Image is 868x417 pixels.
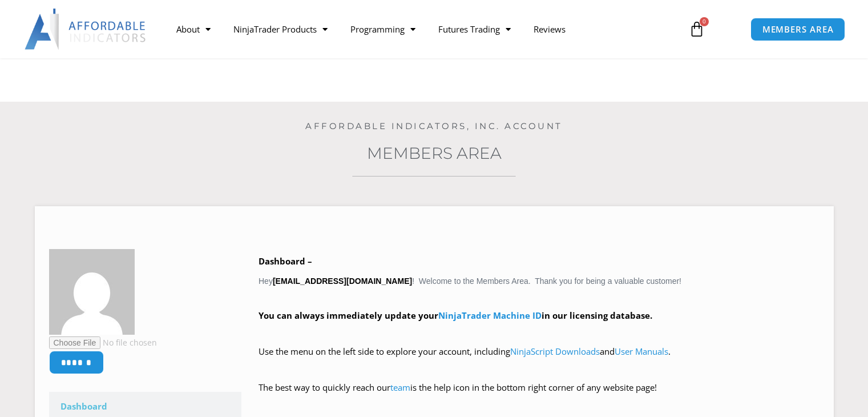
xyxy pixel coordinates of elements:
img: LogoAI | Affordable Indicators – NinjaTrader [25,9,147,50]
a: 0 [672,13,722,46]
a: MEMBERS AREA [750,18,846,41]
b: Dashboard – [259,255,312,267]
a: User Manuals [615,346,668,357]
a: team [390,382,410,393]
a: Programming [339,16,427,42]
span: 0 [700,17,709,26]
a: Futures Trading [427,16,522,42]
a: Members Area [367,143,502,163]
a: Reviews [522,16,577,42]
div: Hey ! Welcome to the Members Area. Thank you for being a valuable customer! [259,254,819,412]
img: 5205edea5f9617a8b0410014fa8c39e6e66c4c638f708a720086aa04372f9583 [49,249,135,335]
a: About [165,16,222,42]
a: NinjaTrader Products [222,16,339,42]
a: Affordable Indicators, Inc. Account [305,121,563,131]
strong: [EMAIL_ADDRESS][DOMAIN_NAME] [273,276,412,286]
nav: Menu [165,16,677,42]
p: The best way to quickly reach our is the help icon in the bottom right corner of any website page! [259,380,819,412]
p: Use the menu on the left side to explore your account, including and . [259,344,819,376]
span: MEMBERS AREA [762,25,834,34]
a: NinjaTrader Machine ID [438,310,542,321]
a: NinjaScript Downloads [510,346,600,357]
strong: You can always immediately update your in our licensing database. [259,310,652,321]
